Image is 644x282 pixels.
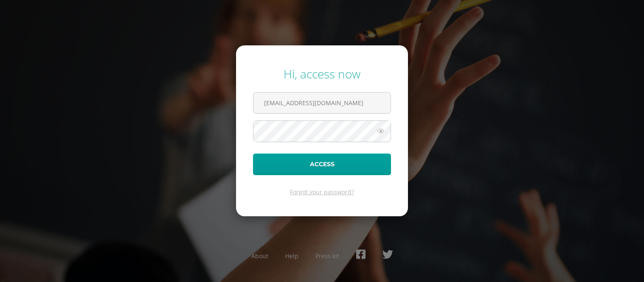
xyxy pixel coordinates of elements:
div: Hi, access now [253,66,391,82]
input: Correo electrónico o usuario [253,92,391,113]
a: About [251,252,268,260]
a: Forgot your password? [290,188,354,196]
a: Help [285,252,298,260]
button: Access [253,154,391,175]
a: Press kit [315,252,339,260]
